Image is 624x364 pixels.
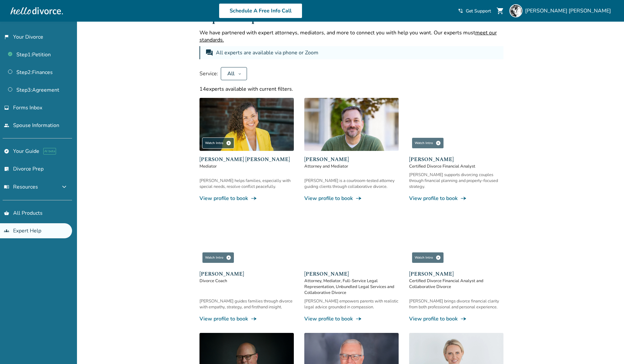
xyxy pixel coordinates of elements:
[4,34,9,40] span: flag_2
[304,315,399,322] a: View profile to bookline_end_arrow_notch
[199,195,294,202] a: View profile to bookline_end_arrow_notch
[304,163,399,169] span: Attorney and Mediator
[4,210,9,216] span: shopping_basket
[304,98,399,151] img: Neil Forester
[199,98,294,151] img: Claudia Brown Coulter
[221,67,247,80] button: All
[409,212,503,265] img: John Duffy
[409,98,503,151] img: Jeff Landers
[4,105,9,110] span: inbox
[199,212,294,265] img: Kim Goodman
[4,183,38,191] span: Resources
[509,4,522,17] img: Rahj Watson
[458,8,463,13] span: phone_in_talk
[60,183,68,191] span: expand_more
[199,29,503,44] p: We have partnered with expert attorneys, mediators, and more to connect you with help you want. O...
[4,123,9,128] span: people
[355,316,362,322] span: line_end_arrow_notch
[199,155,294,163] span: [PERSON_NAME] [PERSON_NAME]
[460,316,467,322] span: line_end_arrow_notch
[199,178,294,190] div: [PERSON_NAME] helps families, especially with special needs, resolve conflict peacefully.
[4,184,9,190] span: menu_book
[412,252,444,263] div: Watch Intro
[4,228,9,233] span: groups
[304,178,399,190] div: [PERSON_NAME] is a courtroom-tested attorney guiding clients through collaborative divorce.
[409,270,503,278] span: [PERSON_NAME]
[199,163,294,169] span: Mediator
[525,7,614,14] span: [PERSON_NAME] [PERSON_NAME]
[304,155,399,163] span: [PERSON_NAME]
[466,8,491,14] span: Get Support
[199,315,294,322] a: View profile to bookline_end_arrow_notch
[409,195,503,202] a: View profile to bookline_end_arrow_notch
[304,298,399,310] div: [PERSON_NAME] empowers parents with realistic legal advice grounded in compassion.
[355,195,362,202] span: line_end_arrow_notch
[409,278,503,290] span: Certified Divorce Financial Analyst and Collaborative Divorce
[460,195,467,202] span: line_end_arrow_notch
[199,85,503,93] div: 14 experts available with current filters.
[219,3,302,18] a: Schedule A Free Info Call
[591,333,624,364] iframe: Chat Widget
[409,298,503,310] div: [PERSON_NAME] brings divorce financial clarity from both professional and personal experience.
[304,278,399,296] span: Attorney, Mediator, Full-Service Legal Representation, Unbundled Legal Services and Collaborative...
[199,70,218,77] span: Service:
[412,137,444,149] div: Watch Intro
[436,140,441,146] span: play_circle
[304,270,399,278] span: [PERSON_NAME]
[304,195,399,202] a: View profile to bookline_end_arrow_notch
[199,298,294,310] div: [PERSON_NAME] guides families through divorce with empathy, strategy, and firsthand insight.
[251,195,257,202] span: line_end_arrow_notch
[496,7,504,15] span: shopping_cart
[13,104,42,111] span: Forms Inbox
[199,270,294,278] span: [PERSON_NAME]
[226,70,236,77] div: All
[199,278,294,284] span: Divorce Coach
[409,155,503,163] span: [PERSON_NAME]
[202,137,234,149] div: Watch Intro
[226,140,231,146] span: play_circle
[304,212,399,265] img: Lauren Nonnemaker
[199,29,497,44] span: meet our standards.
[202,252,234,263] div: Watch Intro
[251,316,257,322] span: line_end_arrow_notch
[4,166,9,172] span: list_alt_check
[205,49,213,57] span: forum
[226,255,231,260] span: play_circle
[409,172,503,190] div: [PERSON_NAME] supports divorcing couples through financial planning and property-focused strategy.
[216,49,320,57] div: All experts are available via phone or Zoom
[458,8,491,14] a: phone_in_talkGet Support
[409,315,503,322] a: View profile to bookline_end_arrow_notch
[409,163,503,169] span: Certified Divorce Financial Analyst
[43,148,56,155] span: AI beta
[436,255,441,260] span: play_circle
[4,149,9,154] span: explore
